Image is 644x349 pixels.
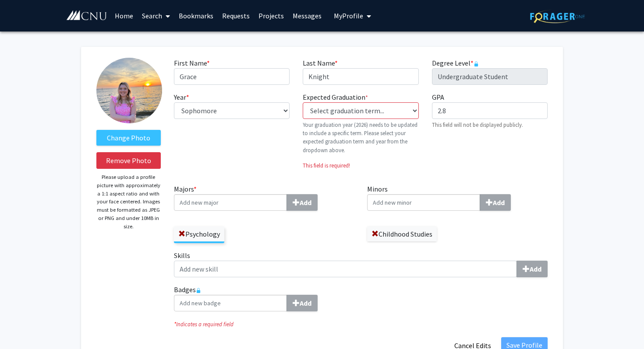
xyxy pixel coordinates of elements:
[174,295,287,311] input: BadgesAdd
[174,261,517,277] input: SkillsAdd
[432,92,444,102] label: GPA
[174,92,189,102] label: Year
[493,198,505,207] b: Add
[300,299,311,307] b: Add
[96,152,161,169] button: Remove Photo
[174,184,354,211] label: Majors
[174,227,224,241] label: Psychology
[303,92,368,102] label: Expected Graduation
[474,61,479,66] svg: This information is provided and automatically updated by Christopher Newport University and is n...
[174,58,210,68] label: First Name
[110,0,138,31] a: Home
[174,194,287,211] input: Majors*Add
[334,11,363,20] span: My Profile
[96,58,162,123] img: Profile Picture
[288,0,326,31] a: Messages
[174,250,548,277] label: Skills
[480,194,511,211] button: Minors
[303,121,418,154] p: Your graduation year (2026) needs to be updated to include a specific term. Please select your ex...
[300,198,311,207] b: Add
[96,130,161,146] label: ChangeProfile Picture
[66,10,107,21] img: Christopher Newport University Logo
[530,10,585,23] img: ForagerOne Logo
[432,58,479,68] label: Degree Level
[367,194,480,211] input: MinorsAdd
[218,0,254,31] a: Requests
[432,121,523,128] small: This field will not be displayed publicly.
[530,265,541,273] b: Add
[287,295,318,311] button: Badges
[367,227,437,241] label: Childhood Studies
[7,310,37,342] iframe: Chat
[174,284,548,311] label: Badges
[96,173,161,230] p: Please upload a profile picture with approximately a 1:1 aspect ratio and with your face centered...
[174,320,548,328] i: Indicates a required field
[174,0,218,31] a: Bookmarks
[303,161,418,170] p: This field is required!
[254,0,288,31] a: Projects
[138,0,174,31] a: Search
[517,261,548,277] button: Skills
[287,194,318,211] button: Majors*
[303,58,338,68] label: Last Name
[367,184,548,211] label: Minors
